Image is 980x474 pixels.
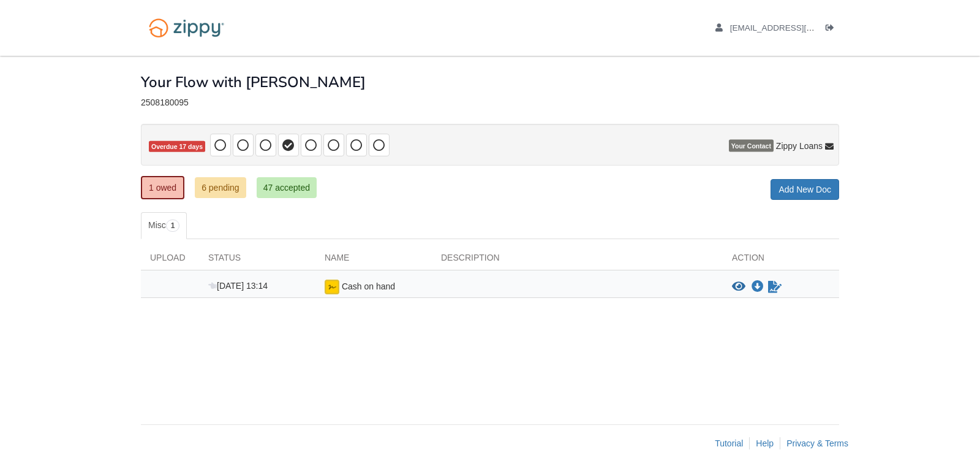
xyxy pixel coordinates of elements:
[729,140,774,152] span: Your Contact
[715,23,870,36] a: edit profile
[786,438,848,448] a: Privacy & Terms
[752,282,764,292] a: Download Cash on hand
[208,281,268,291] span: [DATE] 13:14
[771,179,839,200] a: Add New Doc
[315,251,432,270] div: Name
[141,212,187,239] a: Misc
[166,220,180,232] span: 1
[141,251,199,270] div: Upload
[756,438,774,448] a: Help
[732,281,745,293] button: View Cash on hand
[767,280,783,294] a: Sign Form
[432,251,723,270] div: Description
[325,280,339,294] img: Ready for you to esign
[141,74,366,90] h1: Your Flow with [PERSON_NAME]
[715,438,743,448] a: Tutorial
[723,251,839,270] div: Action
[149,141,205,153] span: Overdue 17 days
[141,176,184,199] a: 1 owed
[826,23,839,36] a: Log out
[141,97,839,108] div: 2508180095
[342,281,395,291] span: Cash on hand
[257,177,317,198] a: 47 accepted
[776,140,823,152] span: Zippy Loans
[730,23,870,32] span: eolivares@blueleafresidential.com
[195,177,246,198] a: 6 pending
[199,251,315,270] div: Status
[141,12,232,44] img: Logo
